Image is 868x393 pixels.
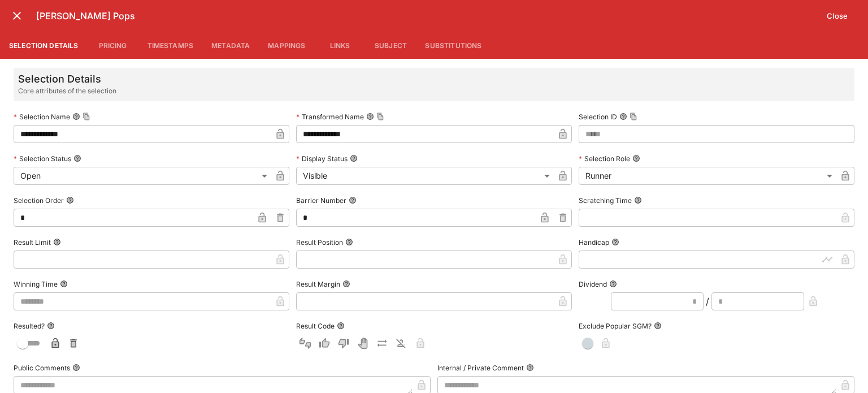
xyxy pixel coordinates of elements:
p: Result Limit [14,237,51,247]
button: Not Set [296,334,314,352]
p: Display Status [296,154,348,163]
button: Internal / Private Comment [526,364,534,372]
button: Selection IDCopy To Clipboard [619,113,627,120]
div: / [706,295,709,308]
p: Resulted? [14,321,45,331]
p: Dividend [579,279,607,289]
button: Public Comments [72,364,80,372]
p: Selection ID [579,112,617,122]
button: Result Limit [53,238,61,246]
p: Selection Role [579,154,630,163]
p: Transformed Name [296,112,364,122]
button: Selection Status [73,154,81,162]
button: Timestamps [138,32,203,59]
button: Subject [365,32,416,59]
button: Winning Time [60,280,68,288]
button: Dividend [609,280,617,288]
button: Links [314,32,365,59]
button: Selection Role [632,154,640,162]
button: Metadata [202,32,259,59]
button: Win [315,334,333,352]
div: Runner [579,167,836,185]
span: Core attributes of the selection [18,85,116,97]
button: Result Margin [342,280,350,288]
h5: Selection Details [18,72,116,85]
button: Selection Order [66,196,74,204]
button: close [7,6,27,26]
button: Scratching Time [634,196,642,204]
button: Copy To Clipboard [83,113,90,120]
button: Resulted? [47,322,55,330]
p: Selection Name [14,112,70,122]
p: Result Code [296,321,335,331]
button: Barrier Number [349,196,357,204]
p: Selection Status [14,154,71,163]
p: Selection Order [14,196,64,205]
p: Result Position [296,237,343,247]
button: Close [820,7,854,25]
p: Public Comments [14,363,70,373]
button: Handicap [611,238,619,246]
p: Result Margin [296,279,340,289]
p: Barrier Number [296,196,346,205]
button: Eliminated In Play [392,334,410,352]
p: Scratching Time [579,196,632,205]
p: Winning Time [14,279,58,289]
h6: [PERSON_NAME] Pops [36,10,820,22]
p: Exclude Popular SGM? [579,321,652,331]
p: Internal / Private Comment [437,363,524,373]
button: Copy To Clipboard [376,113,384,120]
div: Visible [296,167,554,185]
button: Push [373,334,391,352]
button: Result Code [337,322,345,330]
button: Void [354,334,372,352]
button: Exclude Popular SGM? [654,322,662,330]
button: Transformed NameCopy To Clipboard [366,113,374,120]
button: Result Position [345,238,353,246]
button: Substitutions [416,32,491,59]
button: Lose [335,334,353,352]
button: Mappings [259,32,314,59]
p: Handicap [579,237,609,247]
button: Pricing [88,32,138,59]
button: Copy To Clipboard [630,113,637,120]
div: Open [14,167,271,185]
button: Selection NameCopy To Clipboard [72,113,80,120]
button: Display Status [350,154,358,162]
